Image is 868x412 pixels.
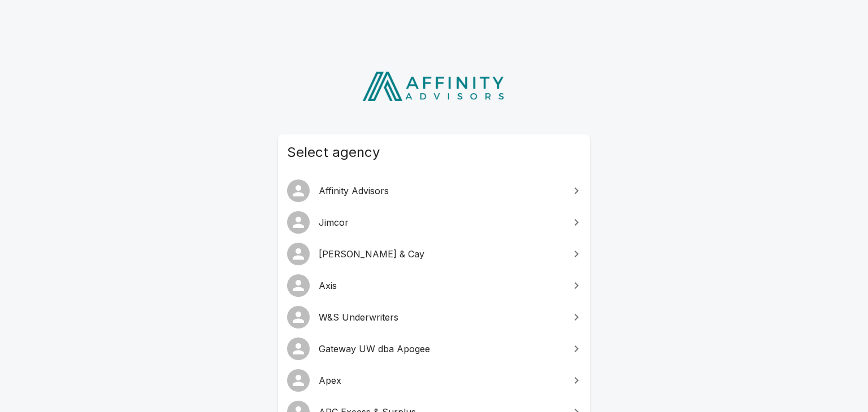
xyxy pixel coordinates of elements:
[278,301,590,333] a: W&S Underwriters
[278,365,590,396] a: Apex
[278,175,590,207] a: Affinity Advisors
[353,68,515,105] img: Affinity Advisors Logo
[319,374,563,387] span: Apex
[319,184,563,198] span: Affinity Advisors
[278,238,590,270] a: [PERSON_NAME] & Cay
[319,247,563,261] span: [PERSON_NAME] & Cay
[278,270,590,301] a: Axis
[319,310,563,324] span: W&S Underwriters
[287,143,581,161] span: Select agency
[319,279,563,292] span: Axis
[278,207,590,238] a: Jimcor
[319,342,563,356] span: Gateway UW dba Apogee
[278,333,590,365] a: Gateway UW dba Apogee
[319,216,563,229] span: Jimcor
